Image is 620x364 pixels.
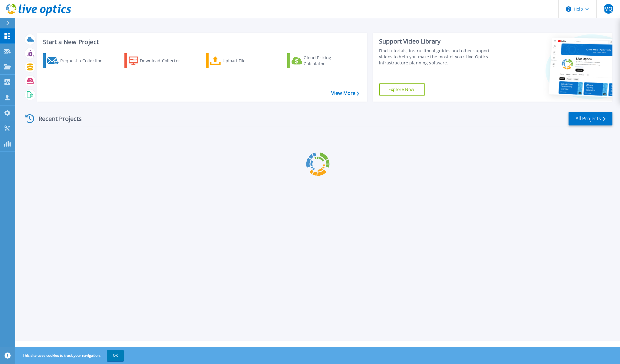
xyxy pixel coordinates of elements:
[379,48,502,66] div: Find tutorials, instructional guides and other support videos to help you make the most of your L...
[604,6,612,11] span: MQ
[60,55,109,67] div: Request a Collection
[17,350,124,361] span: This site uses cookies to track your navigation.
[379,37,502,45] div: Support Video Library
[223,55,271,67] div: Upload Files
[43,53,110,68] a: Request a Collection
[206,53,273,68] a: Upload Files
[107,350,124,361] button: OK
[379,83,425,96] a: Explore Now!
[23,111,90,126] div: Recent Projects
[331,90,359,96] a: View More
[43,39,359,45] h3: Start a New Project
[569,112,612,125] a: All Projects
[304,55,352,67] div: Cloud Pricing Calculator
[124,53,192,68] a: Download Collector
[287,53,355,68] a: Cloud Pricing Calculator
[140,55,188,67] div: Download Collector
